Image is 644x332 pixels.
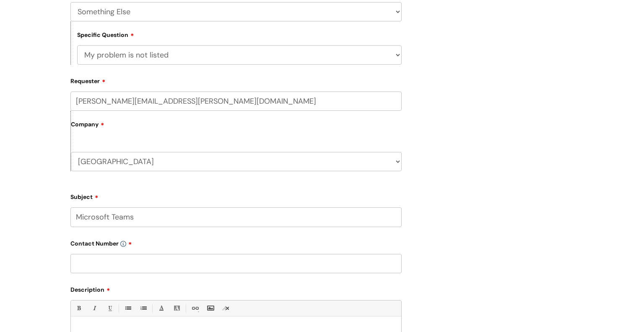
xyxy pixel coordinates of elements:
[138,303,148,314] a: 1. Ordered List (Ctrl-Shift-8)
[77,30,134,39] label: Specific Question
[70,237,402,247] label: Contact Number
[70,191,402,201] label: Subject
[71,118,402,137] label: Company
[89,303,99,314] a: Italic (Ctrl-I)
[190,303,200,314] a: Link
[122,303,133,314] a: • Unordered List (Ctrl-Shift-7)
[205,303,216,314] a: Insert Image...
[221,303,231,314] a: Remove formatting (Ctrl-\)
[70,75,402,85] label: Requester
[73,303,84,314] a: Bold (Ctrl-B)
[70,283,402,293] label: Description
[120,241,126,247] img: info-icon.svg
[156,303,166,314] a: Font Color
[70,91,402,111] input: Email
[104,303,115,314] a: Underline(Ctrl-U)
[171,303,182,314] a: Back Color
